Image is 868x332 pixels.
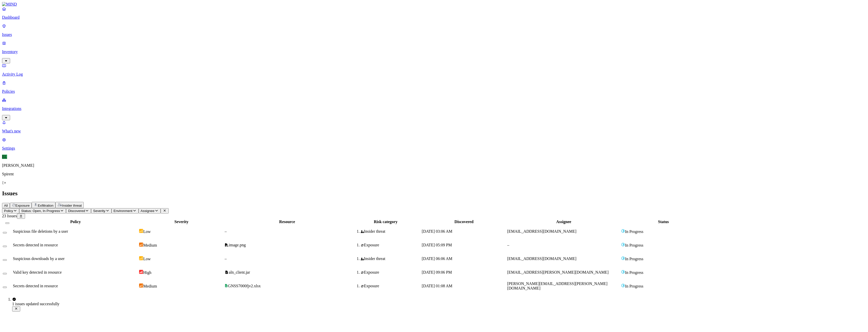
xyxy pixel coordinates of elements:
[2,81,866,94] a: Policies
[621,283,625,288] img: status-in-progress
[228,284,261,288] span: GNSS7000fjv2.xlsx
[3,259,7,261] button: Select row
[507,229,576,233] span: [EMAIL_ADDRESS][DOMAIN_NAME]
[4,204,8,207] span: All
[2,72,866,77] p: Activity Log
[2,129,866,133] p: What's new
[422,256,452,261] span: [DATE] 06:06 AM
[2,155,7,159] span: EL
[13,220,138,224] div: Policy
[13,284,58,288] span: Secrets detected in resource
[114,209,133,213] span: Environment
[2,2,17,7] img: MIND
[507,243,509,247] span: –
[3,273,7,274] button: Select row
[2,41,866,63] a: Inventory
[2,163,866,168] p: [PERSON_NAME]
[68,209,85,213] span: Discovered
[507,270,609,274] span: [EMAIL_ADDRESS][PERSON_NAME][DOMAIN_NAME]
[2,63,866,77] a: Activity Log
[625,257,643,261] span: In Progress
[507,256,576,261] span: [EMAIL_ADDRESS][DOMAIN_NAME]
[225,229,227,233] span: –
[229,243,246,247] span: image.png
[143,284,157,288] span: Medium
[2,214,17,218] span: 23 Issues
[143,270,151,275] span: High
[139,270,143,274] img: severity-high
[361,256,421,261] div: Insider threat
[5,222,9,224] button: Select all
[361,284,421,288] div: Exposure
[2,89,866,94] p: Policies
[2,32,866,37] p: Issues
[2,7,866,20] a: Dashboard
[139,243,143,247] img: severity-medium
[143,229,150,234] span: Low
[625,243,643,247] span: In Progress
[422,284,452,288] span: [DATE] 01:08 AM
[3,232,7,233] button: Select row
[139,256,143,260] img: severity-low
[351,220,421,224] div: Risk category
[4,209,13,213] span: Policy
[12,302,866,306] div: 1 issues updated successfully
[2,137,866,151] a: Settings
[2,50,866,54] p: Inventory
[625,229,643,234] span: In Progress
[143,243,157,247] span: Medium
[422,243,452,247] span: [DATE] 05:09 PM
[2,172,866,176] p: Spirent
[361,229,421,234] div: Insider threat
[13,256,64,261] span: Suspicious downloads by a user
[93,209,105,213] span: Severity
[625,270,643,275] span: In Progress
[139,220,224,224] div: Severity
[141,209,155,213] span: Assignee
[3,287,7,288] button: Select row
[229,270,250,274] span: aln_client.jar
[2,297,866,312] div: Notifications (F8)
[2,120,866,133] a: What's new
[621,243,625,247] img: status-in-progress
[62,204,82,207] span: Insider threat
[621,270,625,274] img: status-in-progress
[361,243,421,247] div: Exposure
[13,229,68,233] span: Suspicious file deletions by a user
[225,220,350,224] div: Resource
[2,24,866,37] a: Issues
[2,15,866,20] p: Dashboard
[507,281,607,290] span: [PERSON_NAME][EMAIL_ADDRESS][PERSON_NAME][DOMAIN_NAME]
[225,284,228,287] img: google-sheets
[38,204,53,207] span: Exfiltration
[361,270,421,275] div: Exposure
[621,256,625,260] img: status-in-progress
[13,243,58,247] span: Secrets detected in resource
[422,270,452,274] span: [DATE] 09:06 PM
[2,190,866,197] h2: Issues
[621,220,706,224] div: Status
[13,270,62,274] span: Valid key detected in resource
[139,283,143,288] img: severity-medium
[2,146,866,151] p: Settings
[2,106,866,111] p: Integrations
[422,229,452,233] span: [DATE] 03:06 AM
[143,257,150,261] span: Low
[3,246,7,247] button: Select row
[625,284,643,288] span: In Progress
[15,204,30,207] span: Exposure
[507,220,620,224] div: Assignee
[621,229,625,233] img: status-in-progress
[139,229,143,233] img: severity-low
[225,256,227,261] span: –
[2,2,866,7] a: MIND
[2,98,866,120] a: Integrations
[422,220,506,224] div: Discovered
[21,209,60,213] span: Status: Open, In Progress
